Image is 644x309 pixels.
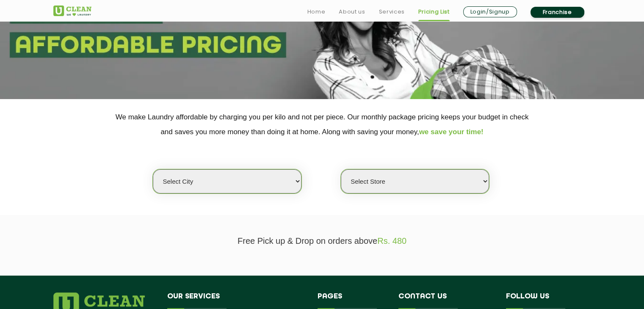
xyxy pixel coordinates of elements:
[377,236,406,246] span: Rs. 480
[419,128,484,136] span: we save your time!
[531,7,584,18] a: Franchise
[318,292,386,309] h4: Pages
[463,6,517,17] a: Login/Signup
[53,110,591,139] p: We make Laundry affordable by charging you per kilo and not per piece. Our monthly package pricin...
[418,7,450,17] a: Pricing List
[506,292,580,309] h4: Follow us
[379,7,404,17] a: Services
[398,292,493,309] h4: Contact us
[167,292,305,309] h4: Our Services
[53,6,91,16] img: UClean Laundry and Dry Cleaning
[339,7,365,17] a: About us
[307,7,326,17] a: Home
[53,236,591,246] p: Free Pick up & Drop on orders above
